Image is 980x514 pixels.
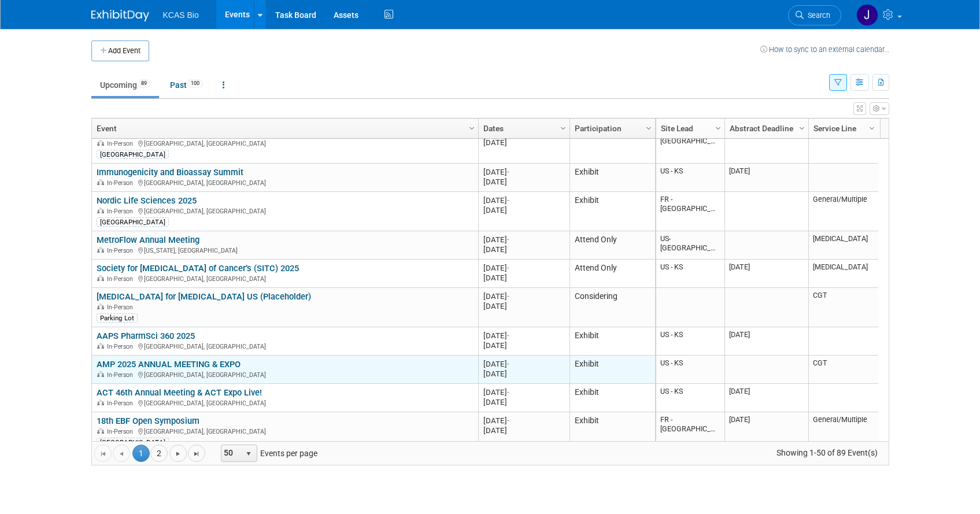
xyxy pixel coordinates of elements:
div: [GEOGRAPHIC_DATA], [GEOGRAPHIC_DATA] [97,369,473,379]
a: 18th EBF Open Symposium [97,416,199,426]
span: Go to the previous page [117,449,126,458]
td: [DATE] [724,260,808,288]
img: ExhibitDay [91,10,149,21]
span: 89 [138,79,150,88]
td: CGT [808,288,878,327]
span: Column Settings [867,124,877,133]
span: - [507,292,509,301]
span: 50 [221,445,241,461]
div: [DATE] [483,331,564,341]
a: Go to the last page [188,445,205,462]
img: Jason Hannah [856,4,878,26]
img: In-Person Event [97,304,104,309]
span: In-Person [107,371,136,379]
img: In-Person Event [97,275,104,281]
div: [DATE] [483,359,564,369]
a: Service Line [813,119,871,138]
a: Column Settings [557,119,569,136]
td: [DATE] [724,412,808,452]
img: In-Person Event [97,343,104,349]
div: [DATE] [483,301,564,311]
a: Dates [483,119,562,138]
div: [GEOGRAPHIC_DATA], [GEOGRAPHIC_DATA] [97,138,473,148]
td: US - KS [656,356,724,384]
a: Society for [MEDICAL_DATA] of Cancer’s (SITC) 2025 [97,263,299,273]
a: Go to the next page [169,445,187,462]
span: - [507,196,509,205]
td: US- [GEOGRAPHIC_DATA] [656,231,724,260]
td: [MEDICAL_DATA] [808,231,878,260]
td: General/Multiple [808,412,878,452]
td: FR - [GEOGRAPHIC_DATA] [656,192,724,231]
img: In-Person Event [97,208,104,213]
span: In-Person [107,140,136,147]
span: In-Person [107,208,136,215]
td: Attend Only [569,124,655,164]
a: Column Settings [465,119,478,136]
td: [MEDICAL_DATA] [808,260,878,288]
span: In-Person [107,304,136,311]
td: Considering [569,288,655,327]
a: Go to the previous page [113,445,130,462]
a: Search [788,5,841,25]
span: In-Person [107,343,136,350]
span: select [244,449,253,458]
span: Column Settings [713,124,723,133]
div: [DATE] [483,291,564,301]
td: US - KS [656,260,724,288]
span: - [507,264,509,272]
a: Event [97,119,471,138]
span: Go to the last page [192,449,201,458]
a: MetroFlow Annual Meeting [97,235,199,245]
div: [DATE] [483,177,564,187]
span: Events per page [206,445,329,462]
div: [DATE] [483,245,564,254]
span: KCAS Bio [163,10,199,20]
div: [DATE] [483,263,564,273]
a: Column Settings [642,119,655,136]
span: 100 [187,79,203,88]
span: In-Person [107,275,136,283]
span: - [507,388,509,397]
td: Exhibit [569,384,655,412]
span: Go to the next page [173,449,183,458]
td: FR - [GEOGRAPHIC_DATA] [656,124,724,164]
a: AAPS PharmSci 360 2025 [97,331,195,341]
div: [DATE] [483,426,564,435]
span: In-Person [107,400,136,407]
div: [GEOGRAPHIC_DATA], [GEOGRAPHIC_DATA] [97,426,473,436]
span: Showing 1-50 of 89 Event(s) [765,445,888,461]
img: In-Person Event [97,371,104,377]
a: Immunogenicity and Bioassay Summit [97,167,243,178]
span: 1 [132,445,150,462]
td: CGT [808,356,878,384]
span: Column Settings [644,124,653,133]
td: Exhibit [569,412,655,452]
div: [DATE] [483,273,564,283]
a: ACT 46th Annual Meeting & ACT Expo Live! [97,387,262,398]
img: In-Person Event [97,140,104,146]
span: - [507,416,509,425]
div: Parking Lot [97,313,138,323]
td: [DATE] [724,164,808,192]
td: FR - [GEOGRAPHIC_DATA] [656,412,724,452]
a: AMP 2025 ANNUAL MEETING & EXPO [97,359,241,369]
td: Exhibit [569,327,655,356]
a: Column Settings [866,119,878,136]
a: Column Settings [712,119,724,136]
td: Exhibit [569,164,655,192]
span: In-Person [107,179,136,187]
div: [GEOGRAPHIC_DATA], [GEOGRAPHIC_DATA] [97,206,473,216]
a: Column Settings [796,119,808,136]
div: [US_STATE], [GEOGRAPHIC_DATA] [97,245,473,255]
div: [DATE] [483,341,564,350]
td: [DATE] [724,384,808,412]
td: US - KS [656,384,724,412]
span: Search [804,11,830,20]
span: In-Person [107,247,136,254]
td: [DATE] [724,327,808,356]
span: Go to the first page [98,449,108,458]
td: Exhibit [569,356,655,384]
div: [DATE] [483,397,564,407]
a: Abstract Deadline [730,119,801,138]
